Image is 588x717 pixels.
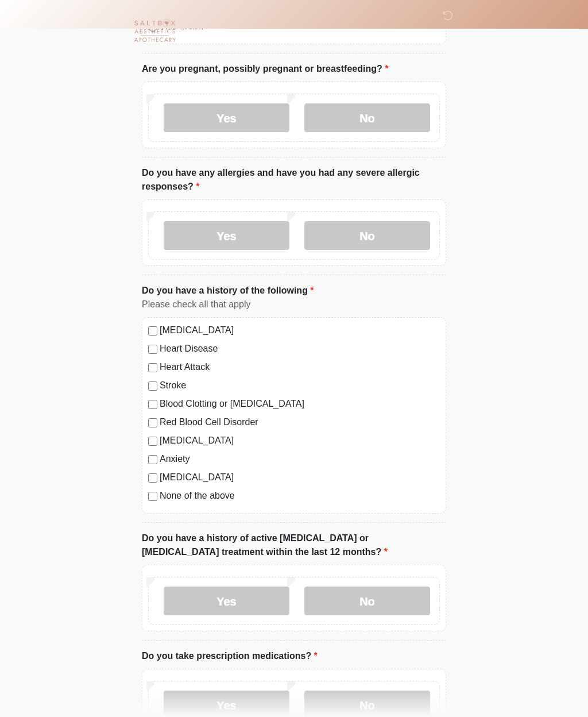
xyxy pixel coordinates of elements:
[164,104,289,133] label: Yes
[142,298,446,312] div: Please check all that apply
[160,379,440,393] label: Stroke
[142,532,446,560] label: Do you have a history of active [MEDICAL_DATA] or [MEDICAL_DATA] treatment within the last 12 mon...
[304,104,430,133] label: No
[142,284,314,298] label: Do you have a history of the following
[160,453,440,467] label: Anxiety
[160,398,440,411] label: Blood Clotting or [MEDICAL_DATA]
[148,364,157,373] input: Heart Attack
[148,456,157,465] input: Anxiety
[160,489,440,503] label: None of the above
[148,382,157,391] input: Stroke
[164,222,289,250] label: Yes
[160,416,440,430] label: Red Blood Cell Disorder
[142,63,388,76] label: Are you pregnant, possibly pregnant or breastfeeding?
[164,587,289,616] label: Yes
[148,345,157,354] input: Heart Disease
[130,9,179,57] img: Saltbox Aesthetics Logo
[142,650,318,664] label: Do you take prescription medications?
[148,437,157,446] input: [MEDICAL_DATA]
[160,361,440,375] label: Heart Attack
[160,324,440,338] label: [MEDICAL_DATA]
[142,167,446,194] label: Do you have any allergies and have you had any severe allergic responses?
[160,434,440,448] label: [MEDICAL_DATA]
[160,471,440,485] label: [MEDICAL_DATA]
[304,587,430,616] label: No
[148,419,157,428] input: Red Blood Cell Disorder
[160,342,440,356] label: Heart Disease
[148,400,157,410] input: Blood Clotting or [MEDICAL_DATA]
[304,222,430,250] label: No
[148,474,157,483] input: [MEDICAL_DATA]
[148,492,157,502] input: None of the above
[148,327,157,336] input: [MEDICAL_DATA]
